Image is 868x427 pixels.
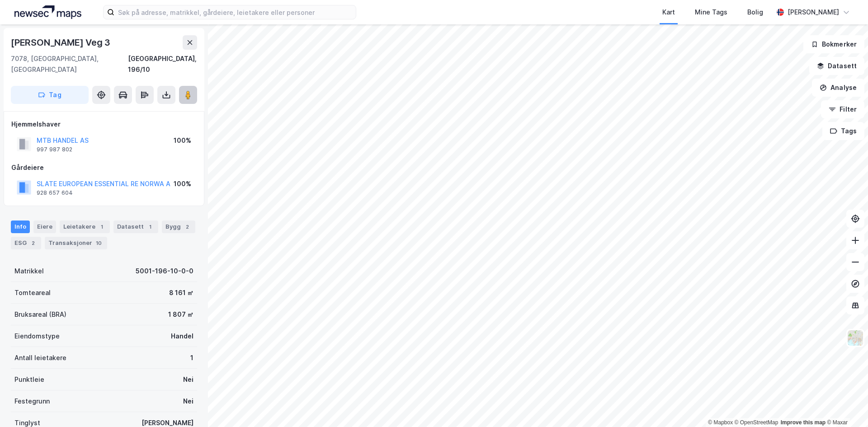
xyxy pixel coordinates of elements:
[11,86,89,104] button: Tag
[11,35,112,50] div: [PERSON_NAME] Veg 3
[812,79,864,97] button: Analyse
[695,7,727,18] div: Mine Tags
[14,266,44,277] div: Matrikkel
[174,178,191,189] div: 100%
[11,221,30,233] div: Info
[708,419,733,426] a: Mapbox
[168,309,193,320] div: 1 807 ㎡
[11,162,197,173] div: Gårdeiere
[11,237,41,249] div: ESG
[14,396,50,407] div: Festegrunn
[14,352,66,363] div: Antall leietakere
[14,309,66,320] div: Bruksareal (BRA)
[37,146,72,153] div: 997 987 802
[747,7,763,18] div: Bolig
[146,222,155,231] div: 1
[174,135,191,146] div: 100%
[128,53,197,75] div: [GEOGRAPHIC_DATA], 196/10
[97,222,106,231] div: 1
[821,100,864,118] button: Filter
[847,329,864,347] img: Z
[136,266,193,277] div: 5001-196-10-0-0
[60,221,110,233] div: Leietakere
[45,237,107,249] div: Transaksjoner
[11,53,128,75] div: 7078, [GEOGRAPHIC_DATA], [GEOGRAPHIC_DATA]
[11,119,197,130] div: Hjemmelshaver
[28,239,38,248] div: 2
[803,35,864,53] button: Bokmerker
[113,221,158,233] div: Datasett
[781,419,826,426] a: Improve this map
[114,5,356,19] input: Søk på adresse, matrikkel, gårdeiere, leietakere eller personer
[735,419,778,426] a: OpenStreetMap
[823,384,868,427] iframe: Chat Widget
[183,222,192,231] div: 2
[171,331,193,342] div: Handel
[37,189,73,197] div: 928 657 604
[823,384,868,427] div: Kontrollprogram for chat
[809,57,864,75] button: Datasett
[14,287,51,298] div: Tomteareal
[14,5,81,19] img: logo.a4113a55bc3d86da70a041830d287a7e.svg
[183,374,193,385] div: Nei
[190,352,193,363] div: 1
[14,331,60,342] div: Eiendomstype
[169,287,193,298] div: 8 161 ㎡
[94,239,104,248] div: 10
[183,396,193,407] div: Nei
[14,374,44,385] div: Punktleie
[788,7,839,18] div: [PERSON_NAME]
[662,7,675,18] div: Kart
[822,122,864,140] button: Tags
[162,221,195,233] div: Bygg
[33,221,56,233] div: Eiere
